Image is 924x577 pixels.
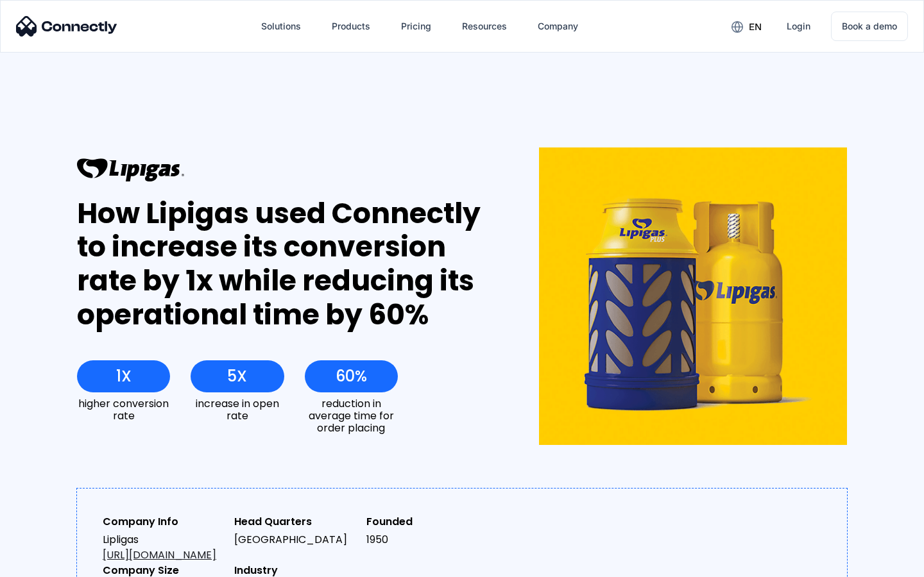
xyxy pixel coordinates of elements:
div: Login [787,17,810,35]
div: Pricing [401,17,431,35]
div: [GEOGRAPHIC_DATA] [234,532,355,548]
div: How Lipigas used Connectly to increase its conversion rate by 1x while reducing its operational t... [77,197,492,332]
aside: Language selected: English [13,555,77,573]
div: 1950 [366,532,488,548]
div: Lipligas [103,532,224,563]
div: 60% [336,367,367,385]
div: 1X [116,367,132,385]
div: increase in open rate [191,397,284,422]
a: Pricing [391,11,441,42]
div: 5X [227,367,247,385]
div: reduction in average time for order placing [305,397,398,435]
div: Head Quarters [234,514,355,530]
div: Company [538,17,578,35]
div: Products [332,17,370,35]
div: en [749,18,762,36]
img: Connectly Logo [16,16,117,37]
a: Login [776,11,821,42]
a: Book a demo [831,12,908,41]
div: higher conversion rate [77,397,170,422]
div: Solutions [261,17,301,35]
ul: Language list [26,555,77,573]
div: Company Info [103,514,224,530]
a: [URL][DOMAIN_NAME] [103,548,216,562]
div: Founded [366,514,488,530]
div: Resources [462,17,507,35]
